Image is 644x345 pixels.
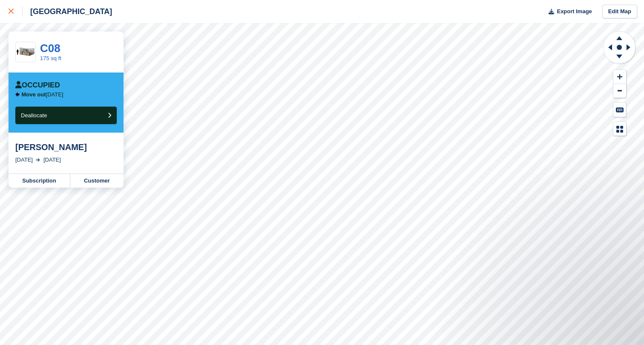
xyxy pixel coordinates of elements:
[15,81,60,90] div: Occupied
[22,91,63,98] p: [DATE]
[557,7,592,16] span: Export Image
[22,91,46,98] span: Move out
[40,42,60,55] a: C08
[40,55,61,61] a: 175 sq ft
[602,5,637,19] a: Edit Map
[15,156,33,164] div: [DATE]
[9,174,70,188] a: Subscription
[543,5,592,19] button: Export Image
[70,174,124,188] a: Customer
[15,142,117,152] div: [PERSON_NAME]
[23,6,112,17] div: [GEOGRAPHIC_DATA]
[43,156,61,164] div: [DATE]
[613,70,626,84] button: Zoom In
[21,112,47,119] span: Deallocate
[15,107,117,124] button: Deallocate
[36,158,40,162] img: arrow-right-light-icn-cde0832a797a2874e46488d9cf13f60e5c3a73dbe684e267c42b8395dfbc2abf.svg
[613,122,626,136] button: Map Legend
[613,103,626,117] button: Keyboard Shortcuts
[16,45,35,60] img: 175-sqft-unit.jpg
[15,92,20,97] img: arrow-left-icn-90495f2de72eb5bd0bd1c3c35deca35cc13f817d75bef06ecd7c0b315636ce7e.svg
[613,84,626,98] button: Zoom Out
